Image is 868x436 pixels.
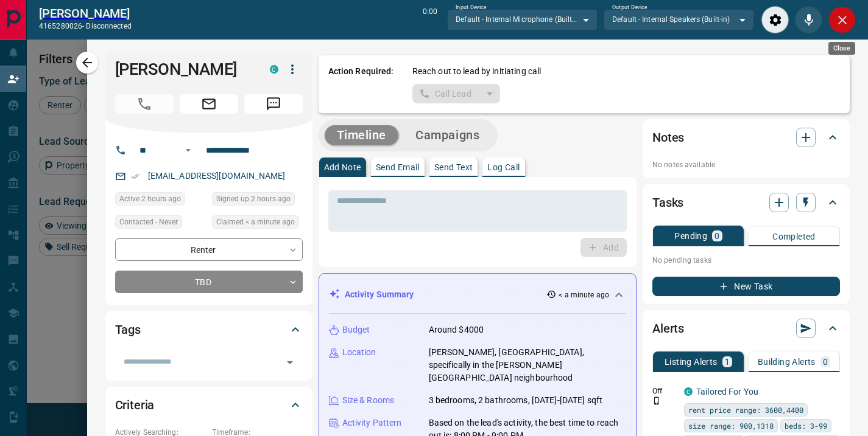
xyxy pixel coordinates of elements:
span: beds: 3-99 [785,420,827,432]
div: condos.ca [270,65,278,74]
p: 4165280026 - [39,21,132,32]
p: Send Email [376,163,420,171]
div: Tasks [652,188,840,217]
p: Size & Rooms [342,394,395,407]
p: Off [652,386,677,396]
div: Close [828,42,855,55]
h2: Alerts [652,319,684,338]
div: Sat Aug 16 2025 [212,215,303,232]
p: Send Text [434,163,473,171]
p: Reach out to lead by initiating call [412,65,542,78]
a: Tailored For You [696,387,758,396]
div: Close [828,6,856,33]
h1: [PERSON_NAME] [115,60,252,79]
div: Criteria [115,390,303,420]
h2: Tags [115,320,141,339]
div: Default - Internal Speakers (Built-in) [604,9,754,30]
span: rent price range: 3600,4400 [688,404,803,416]
h2: [PERSON_NAME] [39,6,132,21]
span: Message [244,94,303,114]
button: Timeline [325,125,399,145]
div: split button [412,84,501,103]
p: Around $4000 [429,324,484,336]
button: New Task [652,277,840,296]
div: condos.ca [684,387,693,396]
div: Activity Summary< a minute ago [329,283,627,306]
p: Location [342,346,376,359]
p: 3 bedrooms, 2 bathrooms, [DATE]-[DATE] sqft [429,394,603,407]
p: No notes available [652,159,840,170]
svg: Email Verified [131,172,139,181]
p: Log Call [487,163,520,171]
p: 0 [823,358,828,366]
label: Output Device [612,4,647,12]
p: Add Note [324,163,361,171]
span: Signed up 2 hours ago [216,193,291,205]
p: [PERSON_NAME], [GEOGRAPHIC_DATA], specifically in the [PERSON_NAME][GEOGRAPHIC_DATA] neighbourhood [429,346,627,384]
p: < a minute ago [559,289,609,300]
span: Active 2 hours ago [119,193,181,205]
button: Open [181,143,196,157]
span: Claimed < a minute ago [216,216,295,228]
span: Contacted - Never [119,216,178,228]
div: Alerts [652,314,840,343]
svg: Push Notification Only [652,396,661,405]
h2: Notes [652,128,684,147]
p: 0:00 [423,6,437,33]
p: Activity Pattern [342,417,402,429]
div: Sat Aug 16 2025 [115,192,206,209]
span: Call [115,94,174,114]
span: size range: 900,1318 [688,420,774,432]
div: Tags [115,315,303,344]
div: Sat Aug 16 2025 [212,192,303,209]
p: Budget [342,324,370,336]
p: Listing Alerts [665,358,718,366]
a: [EMAIL_ADDRESS][DOMAIN_NAME] [148,171,286,181]
div: Audio Settings [761,6,789,33]
div: Mute [795,6,822,33]
h2: Criteria [115,395,155,415]
div: Notes [652,123,840,152]
p: Completed [772,232,816,241]
button: Open [281,354,298,371]
label: Input Device [456,4,487,12]
span: Email [180,94,238,114]
p: Pending [674,232,707,240]
p: Action Required: [328,65,394,103]
div: Default - Internal Microphone (Built-in) [447,9,598,30]
p: 1 [725,358,730,366]
h2: Tasks [652,193,683,212]
div: TBD [115,271,303,293]
p: Activity Summary [345,288,414,301]
div: Renter [115,238,303,261]
button: Campaigns [403,125,492,145]
p: No pending tasks [652,251,840,269]
p: 0 [715,232,719,240]
p: Building Alerts [758,358,816,366]
span: disconnected [86,22,131,30]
